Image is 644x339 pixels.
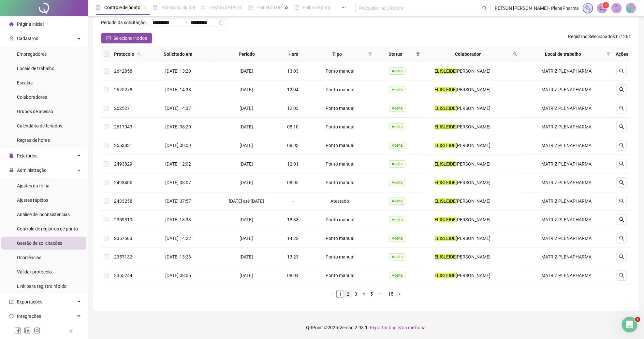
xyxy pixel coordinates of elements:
span: home [9,22,14,26]
span: search [136,49,142,59]
a: 5 [368,290,375,298]
iframe: Intercom live chat [622,317,637,332]
span: Aceita [389,198,405,205]
span: Calendário de feriados [17,123,62,128]
span: Ponto manual [326,68,354,74]
span: bell [614,5,620,11]
span: 2625271 [114,106,132,111]
span: [PERSON_NAME] [456,124,491,129]
span: Aceita [389,235,405,242]
label: Período da solicitação [101,17,150,28]
span: [PERSON_NAME] [456,68,491,74]
span: [DATE] 08:20 [165,124,191,129]
span: user-add [9,36,14,41]
span: 2625278 [114,87,132,92]
span: 2493405 [114,180,132,185]
span: Cadastros [17,36,38,41]
span: left [69,329,74,333]
span: Colaborador [425,51,511,58]
span: search [512,49,519,59]
span: Selecionar todos [113,35,147,42]
span: Status [377,51,413,58]
span: file-done [153,5,157,10]
span: linkedin [24,327,31,334]
span: 12:04 [287,87,299,92]
span: 14:22 [287,236,299,241]
span: search [619,180,624,185]
span: Ponto manual [326,143,354,148]
span: [PERSON_NAME] [456,161,491,167]
span: [DATE] [240,273,253,278]
span: Ponto manual [326,217,354,222]
span: Aceita [389,216,405,223]
span: search [619,143,624,148]
td: MATRIZ PLENAPHARMA [520,99,613,118]
span: Admissão digital [161,5,195,10]
span: [DATE] [240,106,253,111]
span: 2493829 [114,161,132,167]
span: [DATE] 14:38 [165,87,191,92]
span: 2433258 [114,199,132,204]
span: check-square [106,36,111,40]
span: search [619,124,624,129]
span: Ponto manual [326,273,354,278]
span: filter [607,52,610,56]
td: MATRIZ PLENAPHARMA [520,173,613,192]
li: 4 [360,290,368,298]
span: - [292,199,294,204]
span: Ponto manual [326,161,354,167]
span: 2357132 [114,254,132,259]
span: Reportar bug e/ou melhoria [370,325,426,330]
span: Gestão de férias [209,5,242,10]
span: clock-circle [96,5,100,10]
span: right [398,292,402,296]
span: 2359319 [114,217,132,222]
span: [PERSON_NAME] [456,217,491,222]
span: [PERSON_NAME] [456,87,491,92]
sup: 1 [603,2,609,8]
span: Link para registro rápido [17,284,66,289]
a: 4 [360,290,367,298]
span: 13:03 [287,68,299,74]
span: Empregadores [17,52,47,57]
span: Painel do DP [256,5,282,10]
span: [DATE] [240,124,253,129]
li: 15 [386,290,396,298]
span: search [619,106,624,111]
span: to [183,20,188,25]
mark: ELISLEIDE [435,68,456,74]
span: ellipsis [342,5,346,10]
div: Ações [616,51,628,58]
li: Página anterior [329,290,336,298]
span: Aceita [389,67,405,75]
span: book [294,5,299,10]
a: 3 [352,290,359,298]
span: dashboard [248,5,253,10]
span: [DATE] [240,87,253,92]
li: 3 [352,290,360,298]
span: Aceita [389,253,405,260]
a: 1 [337,290,344,298]
span: Administração [17,168,47,173]
span: 2553831 [114,143,132,148]
button: right [396,290,403,298]
span: file [9,154,14,158]
span: search [619,236,624,241]
mark: ELISLEIDE [435,161,456,167]
span: 08:10 [287,124,299,129]
span: Relatórios [17,153,37,158]
span: [DATE] 18:33 [165,217,191,222]
span: Aceita [389,105,405,112]
span: [DATE] [240,180,253,185]
span: search [619,87,624,92]
span: notification [599,5,605,11]
span: [PERSON_NAME] [456,273,491,278]
span: ••• [375,290,386,298]
span: Aceita [389,179,405,186]
span: Registros Selecionados [568,34,615,39]
span: Ponto manual [326,87,354,92]
button: Selecionar todos [101,33,152,43]
span: swap-right [183,20,188,25]
span: Página inicial [17,22,44,27]
span: Grupos de acesso [17,109,53,114]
